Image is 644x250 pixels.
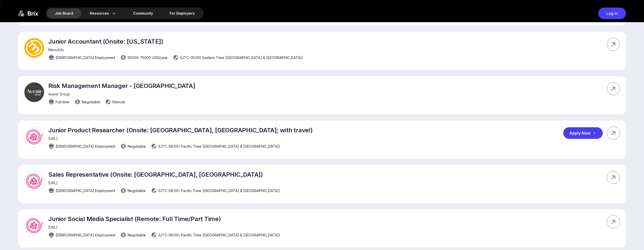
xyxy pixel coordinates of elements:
div: Resources [82,9,125,18]
p: Risk Management Manager - [GEOGRAPHIC_DATA] [48,82,195,89]
span: MenuSifu [48,48,64,52]
span: Negotiable [128,188,146,193]
div: Log in [598,8,626,19]
span: (UTC-08:00) Pacific Time ([GEOGRAPHIC_DATA] & [GEOGRAPHIC_DATA]) [158,188,280,193]
span: [URL] [48,225,58,229]
span: [DEMOGRAPHIC_DATA] Employment [56,55,115,60]
span: Avenir Group [48,92,70,96]
a: Log in [596,8,626,19]
span: 55000 - 75000 USD /year [128,55,168,60]
div: Apply Now [563,127,603,139]
span: [URL] [48,181,58,185]
a: Community [125,9,161,18]
p: Sales Representative (Onsite: [GEOGRAPHIC_DATA], [GEOGRAPHIC_DATA]) [48,171,280,178]
a: Apply Now [563,127,607,139]
span: Remote [112,99,125,105]
span: [DEMOGRAPHIC_DATA] Employment [56,144,115,149]
span: [DEMOGRAPHIC_DATA] Employment [56,188,115,193]
p: Junior Accountant (Onsite: [US_STATE]) [48,38,303,45]
span: Negotiable [82,99,100,105]
p: Junior Product Researcher (Onsite: [GEOGRAPHIC_DATA], [GEOGRAPHIC_DATA]; with travel) [48,127,313,134]
div: Job Board [47,9,81,18]
span: Full-time [56,99,69,105]
p: Junior Social Media Specialist (Remote: Full Time/Part Time) [48,215,280,223]
span: Negotiable [128,144,146,149]
span: [URL] [48,136,58,141]
span: (UTC-08:00) Pacific Time ([GEOGRAPHIC_DATA] & [GEOGRAPHIC_DATA]) [158,144,280,149]
span: (UTC-05:00) Eastern Time ([GEOGRAPHIC_DATA] & [GEOGRAPHIC_DATA]) [180,55,303,60]
span: [DEMOGRAPHIC_DATA] Employment [56,232,115,238]
a: For Employers [162,9,203,18]
span: Negotiable [128,232,146,238]
span: (UTC-08:00) Pacific Time ([GEOGRAPHIC_DATA] & [GEOGRAPHIC_DATA]) [158,232,280,238]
